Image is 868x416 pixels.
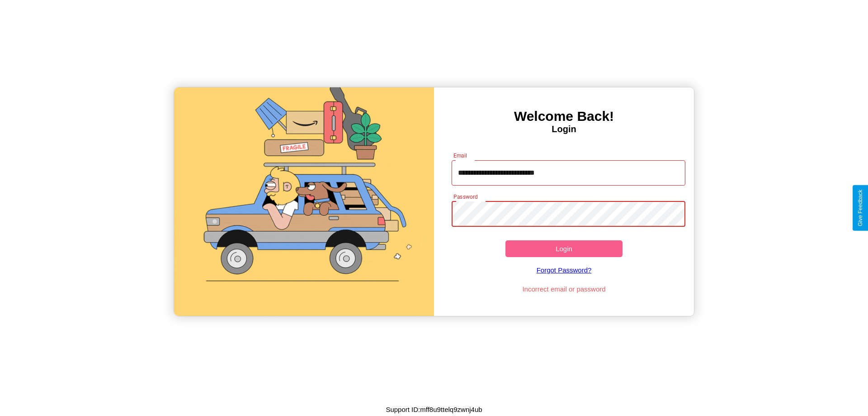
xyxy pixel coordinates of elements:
a: Forgot Password? [447,257,681,283]
label: Email [453,152,467,159]
h3: Welcome Back! [434,109,694,124]
div: Give Feedback [857,190,863,226]
label: Password [453,193,477,201]
p: Support ID: mff8u9ttelq9zwnj4ub [386,403,482,416]
p: Incorrect email or password [447,283,681,295]
h4: Login [434,124,694,134]
img: gif [174,87,434,316]
button: Login [505,240,623,257]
